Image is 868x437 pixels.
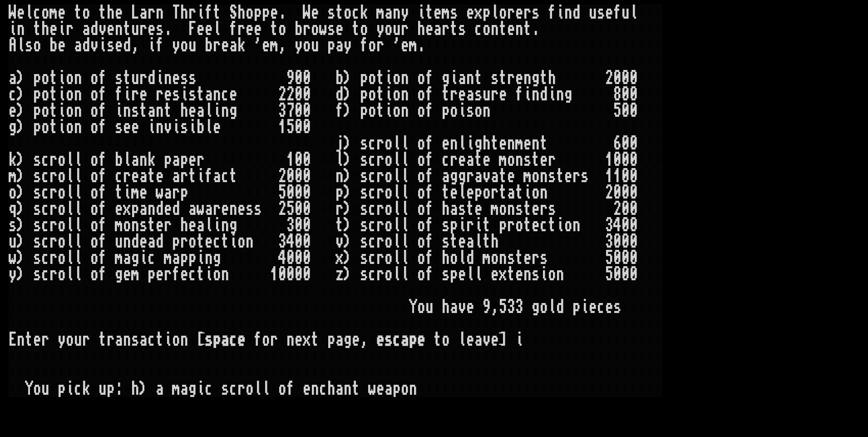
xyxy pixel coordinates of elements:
div: e [425,21,434,37]
div: r [156,86,164,103]
div: o [278,21,286,37]
div: s [25,37,33,54]
div: 2 [278,86,286,103]
div: h [417,21,425,37]
div: i [548,86,556,103]
div: o [66,103,74,119]
div: e [229,86,237,103]
div: e [49,21,58,37]
div: v [90,37,99,54]
div: t [270,21,278,37]
div: i [523,86,532,103]
div: l [17,37,25,54]
div: A [9,37,17,54]
div: r [148,5,156,21]
div: 0 [613,70,621,86]
div: 0 [630,86,638,103]
div: t [425,5,434,21]
div: o [483,21,491,37]
div: p [483,5,491,21]
div: d [90,21,99,37]
div: w [319,21,327,37]
div: 2 [605,70,613,86]
div: 3 [278,103,286,119]
div: , [278,37,286,54]
div: o [311,21,319,37]
div: s [115,70,123,86]
div: r [213,37,221,54]
div: a [82,21,90,37]
div: e [401,37,409,54]
div: k [360,5,368,21]
div: 0 [295,103,303,119]
div: t [139,103,148,119]
div: e [221,37,229,54]
div: f [425,86,434,103]
div: r [139,21,148,37]
div: ' [393,37,401,54]
div: o [66,70,74,86]
div: s [491,70,499,86]
div: i [99,37,107,54]
div: , [131,37,139,54]
div: s [597,5,605,21]
div: t [376,86,385,103]
div: m [49,5,58,21]
div: e [164,86,172,103]
div: o [393,70,401,86]
div: a [385,5,393,21]
div: F [188,21,197,37]
div: t [164,103,172,119]
div: f [613,5,621,21]
div: b [205,37,213,54]
div: r [188,5,197,21]
div: n [515,21,523,37]
div: s [172,86,180,103]
div: ) [344,103,352,119]
div: e [172,70,180,86]
div: e [197,21,205,37]
div: s [458,21,466,37]
div: d [148,70,156,86]
div: i [123,86,131,103]
div: n [401,70,409,86]
div: t [450,21,458,37]
div: h [237,5,246,21]
div: t [376,103,385,119]
div: o [499,5,507,21]
div: s [188,70,197,86]
div: s [156,21,164,37]
div: m [442,5,450,21]
div: f [115,86,123,103]
div: d [335,86,344,103]
div: o [368,37,376,54]
div: o [368,70,376,86]
div: s [107,37,115,54]
div: i [148,37,156,54]
div: f [205,5,213,21]
div: i [417,5,425,21]
div: o [393,86,401,103]
div: r [442,21,450,37]
div: p [33,103,41,119]
div: o [344,5,352,21]
div: i [197,5,205,21]
div: l [205,103,213,119]
div: p [33,86,41,103]
div: r [507,70,515,86]
div: 2 [286,86,295,103]
div: L [131,5,139,21]
div: e [262,37,270,54]
div: 8 [613,86,621,103]
div: o [303,37,311,54]
div: u [393,21,401,37]
div: s [327,5,335,21]
div: o [90,86,99,103]
div: e [205,21,213,37]
div: g [564,86,572,103]
div: b [335,70,344,86]
div: u [483,86,491,103]
div: p [360,70,368,86]
div: u [131,70,139,86]
div: p [327,37,335,54]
